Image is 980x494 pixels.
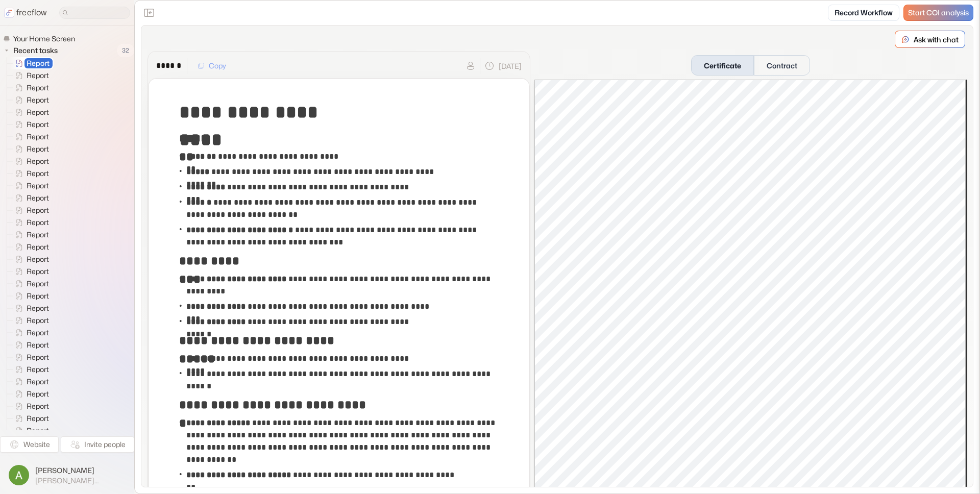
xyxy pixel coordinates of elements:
p: [DATE] [499,61,522,71]
span: Recent tasks [11,45,61,56]
span: Report [24,205,52,215]
a: Your Home Screen [3,34,79,44]
button: Recent tasks [3,44,62,57]
span: Report [24,377,52,387]
span: Report [24,107,52,117]
a: Report [7,192,53,204]
a: Report [7,388,53,400]
a: Record Workflow [828,5,899,21]
a: Report [7,425,53,437]
a: Report [7,351,53,363]
span: Report [24,413,52,424]
a: Report [7,412,53,425]
span: Report [24,315,52,326]
a: freeflow [4,7,47,19]
span: Report [24,230,52,240]
a: Report [7,363,53,376]
span: Report [24,340,52,350]
button: Close the sidebar [141,5,157,21]
a: Report [7,339,53,351]
a: Report [7,82,53,94]
a: Report [7,180,53,192]
span: Report [24,181,52,191]
a: Report [7,241,53,253]
a: Report [7,167,53,180]
a: Report [7,155,53,167]
span: Report [24,401,52,411]
span: Report [24,119,52,130]
a: Report [7,57,54,69]
span: Report [24,144,52,154]
img: profile [9,465,29,485]
p: Ask with chat [914,34,959,45]
span: Report [24,70,52,81]
a: Report [7,94,53,106]
button: Invite people [61,436,134,453]
span: Report [24,426,52,436]
span: Report [24,254,52,264]
span: Report [24,389,52,399]
span: Report [24,279,52,289]
span: Report [24,328,52,338]
a: Report [7,118,53,131]
a: Start COI analysis [903,5,973,21]
span: Report [24,352,52,362]
span: Report [24,291,52,301]
button: Copy [191,58,232,74]
span: Report [24,217,52,228]
a: Report [7,327,53,339]
iframe: Certificate [534,80,967,489]
a: Report [7,253,53,265]
span: Report [24,303,52,313]
a: Report [7,290,53,302]
a: Report [7,204,53,216]
a: Report [7,143,53,155]
a: Report [7,376,53,388]
button: [PERSON_NAME][PERSON_NAME][EMAIL_ADDRESS] [6,462,128,488]
span: Your Home Screen [11,34,78,44]
a: Report [7,106,53,118]
span: Report [24,193,52,203]
span: 32 [117,44,134,57]
span: Report [24,156,52,166]
a: Report [7,400,53,412]
span: Report [24,266,52,277]
span: [PERSON_NAME] [35,465,126,476]
p: freeflow [16,7,47,19]
a: Report [7,314,53,327]
span: Report [24,58,53,68]
a: Report [7,216,53,229]
span: Report [24,95,52,105]
a: Report [7,278,53,290]
button: Certificate [691,55,754,76]
a: Report [7,69,53,82]
button: Contract [754,55,810,76]
span: Report [24,168,52,179]
a: Report [7,302,53,314]
span: Report [24,364,52,375]
span: [PERSON_NAME][EMAIL_ADDRESS] [35,476,126,485]
span: Report [24,132,52,142]
span: Start COI analysis [908,9,969,17]
span: Report [24,242,52,252]
a: Report [7,229,53,241]
span: Report [24,83,52,93]
a: Report [7,265,53,278]
a: Report [7,131,53,143]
